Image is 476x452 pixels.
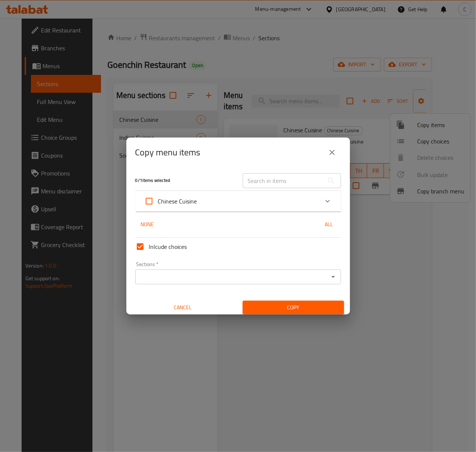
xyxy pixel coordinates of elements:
input: Search in items [243,173,324,188]
button: close [323,143,341,161]
h5: 0 / 1 items selected [135,177,234,184]
button: Copy [243,301,344,314]
span: Copy [249,303,338,312]
h2: Copy menu items [135,146,201,158]
span: None [138,220,156,229]
button: Open [328,272,338,282]
button: None [135,218,159,231]
div: Expand [135,191,341,212]
span: Cancel [135,303,231,312]
button: All [317,218,341,231]
button: Cancel [132,301,234,314]
span: Inlcude choices [149,242,187,251]
label: Acknowledge [140,192,197,210]
span: Chinese Cuisine [158,196,197,207]
span: All [320,220,338,229]
input: Select section [138,272,327,282]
